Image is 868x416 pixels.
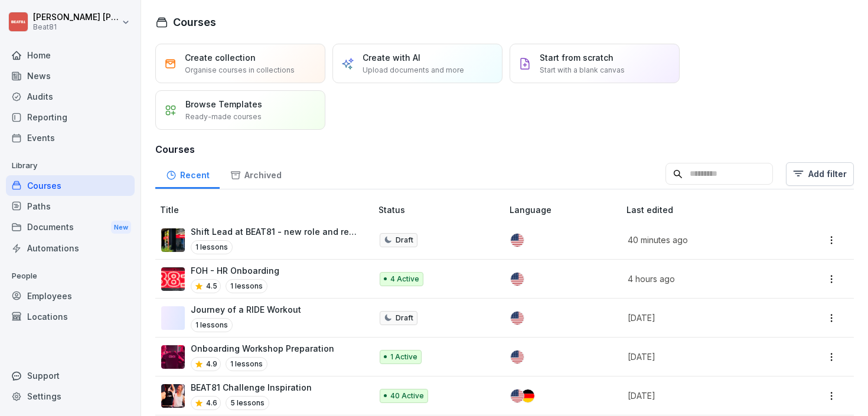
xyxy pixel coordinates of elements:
[540,65,625,76] p: Start with a blank canvas
[628,312,781,324] p: [DATE]
[521,389,534,402] img: de.svg
[6,156,135,175] p: Library
[628,389,781,402] p: [DATE]
[510,204,622,216] p: Language
[191,342,334,355] p: Onboarding Workshop Preparation
[628,351,781,363] p: [DATE]
[161,267,185,291] img: qg0hno8tgii3v32qtm26wzmy.png
[173,14,216,30] h1: Courses
[33,12,119,22] p: [PERSON_NAME] [PERSON_NAME]
[161,345,185,369] img: ho20usilb1958hsj8ca7h6wm.png
[6,65,135,86] a: News
[390,274,419,284] p: 4 Active
[206,359,217,369] p: 4.9
[155,159,220,189] a: Recent
[226,396,269,410] p: 5 lessons
[6,386,135,407] a: Settings
[396,313,413,323] p: Draft
[511,312,524,325] img: us.svg
[6,306,135,327] a: Locations
[6,286,135,306] a: Employees
[6,127,135,148] a: Events
[191,381,312,394] p: BEAT81 Challenge Inspiration
[6,45,135,65] a: Home
[628,234,781,246] p: 40 minutes ago
[185,51,256,64] p: Create collection
[390,352,417,362] p: 1 Active
[191,240,233,254] p: 1 lessons
[6,267,135,286] p: People
[363,65,464,76] p: Upload documents and more
[191,303,301,316] p: Journey of a RIDE Workout
[191,225,360,238] p: Shift Lead at BEAT81 - new role and responsibilities
[540,51,614,64] p: Start from scratch
[6,217,135,238] a: DocumentsNew
[185,65,295,76] p: Organise courses in collections
[396,235,413,245] p: Draft
[185,112,262,122] p: Ready-made courses
[220,159,292,189] a: Archived
[626,204,795,216] p: Last edited
[206,281,217,291] p: 4.5
[33,23,119,31] p: Beat81
[511,389,524,402] img: us.svg
[6,196,135,217] a: Paths
[226,357,267,371] p: 1 lessons
[786,162,854,186] button: Add filter
[363,51,420,64] p: Create with AI
[111,221,131,234] div: New
[206,398,217,408] p: 4.6
[6,107,135,127] a: Reporting
[226,279,267,293] p: 1 lessons
[160,204,374,216] p: Title
[161,384,185,408] img: z9qsab734t8wudqjjzarpkdd.png
[191,264,279,277] p: FOH - HR Onboarding
[511,273,524,286] img: us.svg
[511,351,524,363] img: us.svg
[161,228,185,252] img: tmi8yio0vtf3hr8036ahoogz.png
[628,273,781,285] p: 4 hours ago
[511,234,524,247] img: us.svg
[155,142,854,156] h3: Courses
[185,98,262,110] p: Browse Templates
[6,86,135,107] a: Audits
[390,391,424,401] p: 40 Active
[191,318,233,332] p: 1 lessons
[6,217,135,238] div: Documents
[378,204,505,216] p: Status
[6,365,135,386] div: Support
[6,238,135,258] a: Automations
[6,175,135,196] a: Courses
